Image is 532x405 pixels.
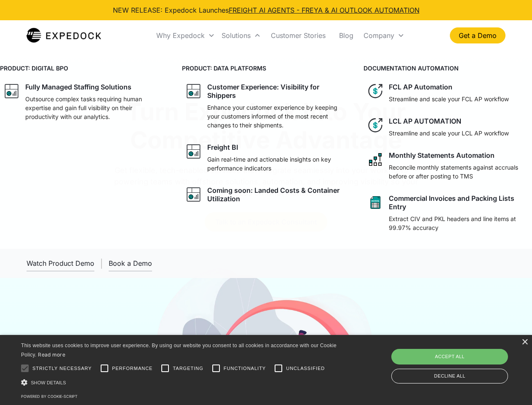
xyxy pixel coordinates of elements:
[21,343,337,358] span: This website uses cookies to improve user experience. By using our website you consent to all coo...
[156,31,205,40] div: Why Expedock
[367,83,384,100] img: dollar icon
[112,365,153,372] span: Performance
[364,191,532,235] a: sheet iconCommercial Invoices and Packing Lists EntryExtract CIV and PKL headers and line items a...
[27,27,101,44] img: Expedock Logo
[229,6,420,14] a: FREIGHT AI AGENTS - FREYA & AI OUTLOOK AUTOMATION
[3,83,20,100] img: graph icon
[364,113,532,141] a: dollar iconLCL AP AUTOMATIONStreamline and scale your LCL AP workflow
[38,351,65,358] a: Read more
[367,194,384,211] img: sheet icon
[207,83,347,100] div: Customer Experience: Visibility for Shippers
[25,94,165,121] p: Outsource complex tasks requiring human expertise and gain full visibility on their productivity ...
[21,394,78,399] a: Powered by cookie-script
[207,186,347,203] div: Coming soon: Landed Costs & Container Utilization
[389,151,495,159] div: Monthly Statements Automation
[389,129,509,138] p: Streamline and scale your LCL AP workflow
[207,143,238,151] div: Freight BI
[364,64,532,73] h4: DOCUMENTATION AUTOMATION
[185,83,202,100] img: graph icon
[113,5,420,15] div: NEW RELEASE: Expedock Launches
[332,21,360,50] a: Blog
[207,155,347,173] p: Gain real-time and actionable insights on key performance indicators
[109,259,152,267] div: Book a Demo
[182,140,350,176] a: graph iconFreight BIGain real-time and actionable insights on key performance indicators
[182,64,350,73] h4: PRODUCT: DATA PLATFORMS
[364,79,532,107] a: dollar iconFCL AP AutomationStreamline and scale your FCL AP workflow
[27,27,101,44] a: home
[389,163,529,181] p: Reconcile monthly statements against accruals before or after posting to TMS
[367,117,384,134] img: dollar icon
[31,380,66,385] span: Show details
[25,83,131,91] div: Fully Managed Staffing Solutions
[264,21,332,50] a: Customer Stories
[21,378,340,387] div: Show details
[389,194,529,211] div: Commercial Invoices and Packing Lists Entry
[389,83,452,91] div: FCL AP Automation
[360,21,408,50] div: Company
[185,143,202,160] img: graph icon
[367,151,384,168] img: network like icon
[364,148,532,184] a: network like iconMonthly Statements AutomationReconcile monthly statements against accruals befor...
[222,31,251,40] div: Solutions
[32,365,92,372] span: Strictly necessary
[185,186,202,203] img: graph icon
[286,365,325,372] span: Unclassified
[389,214,529,232] p: Extract CIV and PKL headers and line items at 99.97% accuracy
[182,183,350,206] a: graph iconComing soon: Landed Costs & Container Utilization
[450,27,505,43] a: Get a Demo
[109,256,152,271] a: Book a Demo
[182,79,350,133] a: graph iconCustomer Experience: Visibility for ShippersEnhance your customer experience by keeping...
[389,94,509,103] p: Streamline and scale your FCL AP workflow
[364,31,394,40] div: Company
[207,103,347,130] p: Enhance your customer experience by keeping your customers informed of the most recent changes to...
[27,256,94,271] a: open lightbox
[153,21,218,50] div: Why Expedock
[218,21,264,50] div: Solutions
[389,117,461,125] div: LCL AP AUTOMATION
[27,259,94,267] div: Watch Product Demo
[224,365,266,372] span: Functionality
[173,365,203,372] span: Targeting
[392,314,532,405] iframe: Chat Widget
